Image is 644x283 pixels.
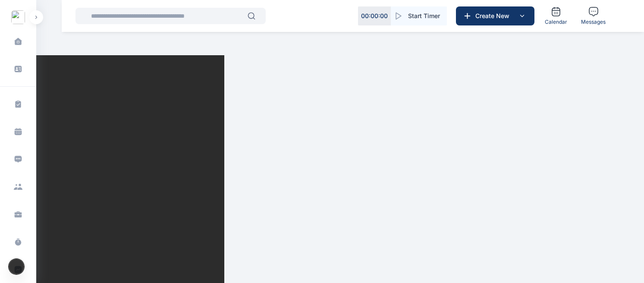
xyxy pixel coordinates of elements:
span: Create New [472,12,517,20]
a: Calendar [541,3,571,29]
span: Start Timer [408,12,440,20]
a: Messages [578,3,609,29]
span: Messages [581,19,606,25]
button: Start Timer [391,6,447,25]
span: Calendar [545,19,567,25]
button: Create New [456,6,534,25]
p: 00 : 00 : 00 [361,12,388,20]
